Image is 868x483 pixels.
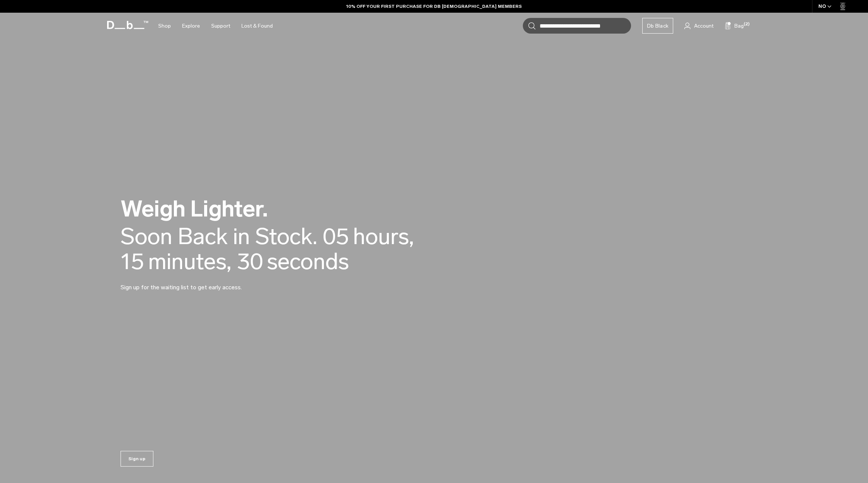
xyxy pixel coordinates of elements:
[121,224,317,249] div: Soon Back in Stock.
[211,13,230,39] a: Support
[121,249,144,274] span: 15
[121,197,456,220] h2: Weigh Lighter.
[121,451,153,467] a: Sign up
[267,249,349,274] span: seconds
[241,13,273,39] a: Lost & Found
[158,13,171,39] a: Shop
[323,224,349,249] span: 05
[725,21,744,30] button: Bag (2)
[121,274,300,292] p: Sign up for the waiting list to get early access.
[227,248,231,275] span: ,
[734,22,744,30] span: Bag
[346,3,522,10] a: 10% OFF YOUR FIRST PURCHASE FOR DB [DEMOGRAPHIC_DATA] MEMBERS
[694,22,714,30] span: Account
[744,21,750,28] span: (2)
[684,21,714,30] a: Account
[642,18,673,34] a: Db Black
[237,249,263,274] span: 30
[148,249,231,274] span: minutes
[353,224,414,249] span: hours,
[182,13,200,39] a: Explore
[153,13,278,39] nav: Main Navigation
